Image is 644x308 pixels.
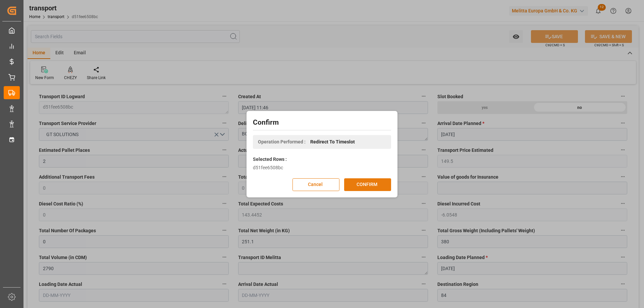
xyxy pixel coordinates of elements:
[253,117,391,128] h2: Confirm
[253,164,391,171] div: d51fee6508bc
[292,178,339,191] button: Cancel
[253,156,287,163] label: Selected Rows :
[258,138,306,145] span: Operation Performed :
[310,138,355,145] span: Redirect To Timeslot
[344,178,391,191] button: CONFIRM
